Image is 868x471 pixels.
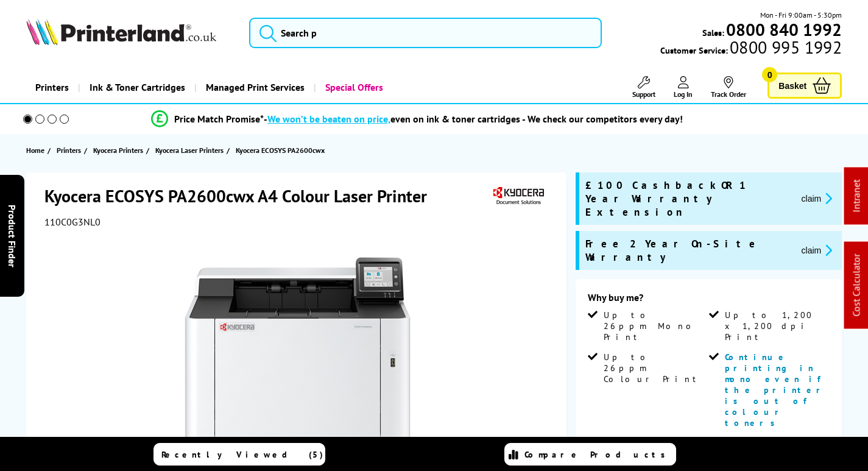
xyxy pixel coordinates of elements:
span: Up to 26ppm Colour Print [604,352,707,384]
span: Free 2 Year On-Site Warranty [585,237,791,264]
span: Log In [674,90,693,99]
a: Recently Viewed (5) [153,443,325,466]
span: We won’t be beaten on price, [267,113,390,125]
a: Compare Products [504,443,676,466]
span: Recently Viewed (5) [161,449,323,460]
span: Product Finder [6,204,18,267]
span: Compare Products [524,449,672,460]
span: £100 Cashback OR 1 Year Warranty Extension [585,179,791,219]
a: Track Order [711,76,746,99]
a: Printers [26,72,78,103]
b: 0800 840 1992 [726,18,842,41]
img: Kyocera [490,185,546,207]
span: Ink & Toner Cartridges [90,72,185,103]
button: promo-description [798,243,836,257]
input: Search p [249,18,602,48]
span: Basket [778,77,806,94]
span: 0 [762,67,777,82]
span: Home [26,144,44,157]
div: - even on ink & toner cartridges - We check our competitors every day! [264,113,683,125]
span: Up to 26ppm Mono Print [604,310,707,342]
a: Kyocera Printers [93,144,146,157]
span: Kyocera Laser Printers [155,144,224,157]
span: Kyocera ECOSYS PA2600cwx [236,146,325,155]
a: Support [632,76,655,99]
a: Managed Print Services [194,72,314,103]
a: Printers [57,144,84,157]
a: Cost Calculator [850,254,863,317]
a: Kyocera Laser Printers [155,144,227,157]
img: Printerland Logo [26,18,216,45]
a: Ink & Toner Cartridges [78,72,194,103]
span: 110C0G3NL0 [44,216,101,228]
span: Continue printing in mono even if the printer is out of colour toners [725,352,827,428]
span: Printers [57,144,81,157]
span: Support [632,90,655,99]
span: Price Match Promise* [174,113,264,125]
a: 0800 840 1992 [724,24,842,35]
a: Printerland Logo [26,18,234,48]
span: Mon - Fri 9:00am - 5:30pm [760,9,842,21]
a: Special Offers [314,72,392,103]
a: Basket 0 [767,73,842,99]
span: Customer Service: [660,41,842,56]
a: Intranet [850,180,863,213]
div: Why buy me? [588,291,830,310]
button: promo-description [798,191,836,205]
span: Sales: [702,27,724,38]
span: Up to 1,200 x 1,200 dpi Print [725,310,828,342]
h1: Kyocera ECOSYS PA2600cwx A4 Colour Laser Printer [44,185,439,207]
li: modal_Promise [6,108,828,130]
a: Log In [674,76,693,99]
span: 0800 995 1992 [728,41,842,53]
a: Home [26,144,48,157]
span: Kyocera Printers [93,144,143,157]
